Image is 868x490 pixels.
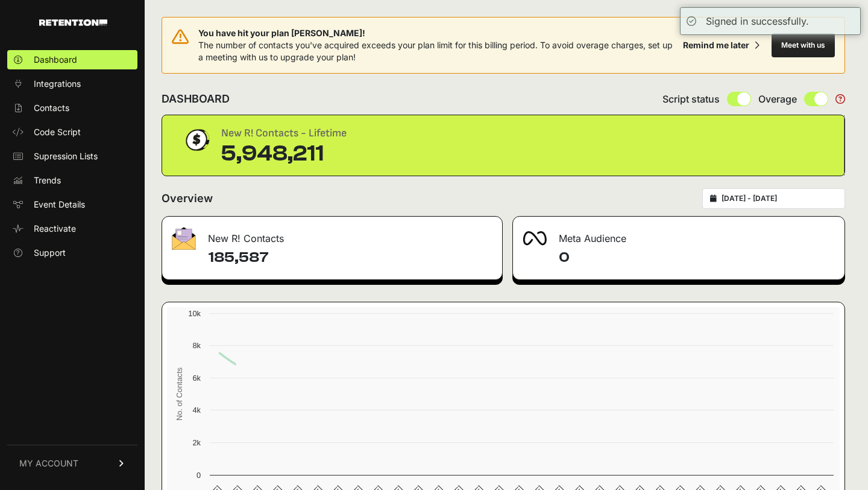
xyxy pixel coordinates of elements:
[513,217,844,253] div: Meta Audience
[34,102,69,114] span: Contacts
[758,92,797,106] span: Overage
[162,217,502,253] div: New R! Contacts
[772,33,835,57] button: Meet with us
[198,27,678,39] span: You have hit your plan [PERSON_NAME]!
[7,219,137,238] a: Reactivate
[192,406,201,415] text: 4k
[7,243,137,262] a: Support
[181,125,212,155] img: dollar-coin-05c43ed7efb7bc0c12610022525b4bbbb207c7efeef5aecc26f025e68dcafac9.png
[192,438,201,447] text: 2k
[7,195,137,214] a: Event Details
[197,471,201,480] text: 0
[7,50,137,69] a: Dashboard
[683,39,749,51] div: Remind me later
[34,174,61,186] span: Trends
[559,248,835,267] h4: 0
[221,142,347,166] div: 5,948,211
[706,14,809,28] div: Signed in successfully.
[7,147,137,166] a: Supression Lists
[34,126,81,138] span: Code Script
[523,231,547,246] img: fa-meta-2f981b61bb99beabf952f7030308934f19ce035c18b003e963880cc3fabeebb7.png
[34,247,66,259] span: Support
[7,122,137,142] a: Code Script
[19,457,78,469] span: MY ACCOUNT
[7,98,137,118] a: Contacts
[198,40,673,62] span: The number of contacts you've acquired exceeds your plan limit for this billing period. To avoid ...
[208,248,492,267] h4: 185,587
[172,227,196,250] img: fa-envelope-19ae18322b30453b285274b1b8af3d052b27d846a4fbe8435d1a52b978f639a2.png
[39,19,107,26] img: Retention.com
[678,34,764,56] button: Remind me later
[34,199,85,211] span: Event Details
[162,91,230,107] h2: DASHBOARD
[662,92,720,106] span: Script status
[188,309,201,318] text: 10k
[34,54,77,66] span: Dashboard
[162,190,213,207] h2: Overview
[192,341,201,350] text: 8k
[34,78,81,90] span: Integrations
[7,74,137,94] a: Integrations
[7,171,137,190] a: Trends
[34,150,98,162] span: Supression Lists
[34,223,76,235] span: Reactivate
[7,445,137,482] a: MY ACCOUNT
[175,367,184,421] text: No. of Contacts
[221,125,347,142] div: New R! Contacts - Lifetime
[192,374,201,383] text: 6k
